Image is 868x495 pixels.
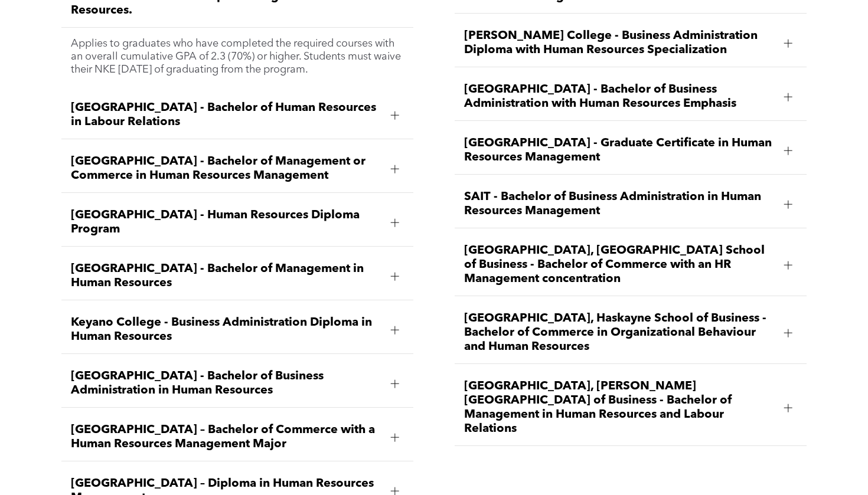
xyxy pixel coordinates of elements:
span: [GEOGRAPHIC_DATA] - Bachelor of Business Administration with Human Resources Emphasis [464,83,774,111]
span: [GEOGRAPHIC_DATA] - Graduate Certificate in Human Resources Management [464,136,774,165]
span: [GEOGRAPHIC_DATA], [GEOGRAPHIC_DATA] School of Business - Bachelor of Commerce with an HR Managem... [464,244,774,286]
span: [GEOGRAPHIC_DATA] - Bachelor of Management or Commerce in Human Resources Management [71,155,381,183]
span: [GEOGRAPHIC_DATA] - Bachelor of Human Resources in Labour Relations [71,101,381,129]
p: Applies to graduates who have completed the required courses with an overall cumulative GPA of 2.... [71,37,403,76]
span: [PERSON_NAME] College - Business Administration Diploma with Human Resources Specialization [464,29,774,57]
span: [GEOGRAPHIC_DATA], Haskayne School of Business - Bachelor of Commerce in Organizational Behaviour... [464,312,774,354]
span: Keyano College - Business Administration Diploma in Human Resources [71,316,381,344]
span: [GEOGRAPHIC_DATA], [PERSON_NAME][GEOGRAPHIC_DATA] of Business - Bachelor of Management in Human R... [464,379,774,436]
span: [GEOGRAPHIC_DATA] - Bachelor of Business Administration in Human Resources [71,369,381,398]
span: [GEOGRAPHIC_DATA] – Bachelor of Commerce with a Human Resources Management Major [71,423,381,451]
span: SAIT - Bachelor of Business Administration in Human Resources Management [464,190,774,218]
span: [GEOGRAPHIC_DATA] - Bachelor of Management in Human Resources [71,262,381,290]
span: [GEOGRAPHIC_DATA] - Human Resources Diploma Program [71,208,381,237]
